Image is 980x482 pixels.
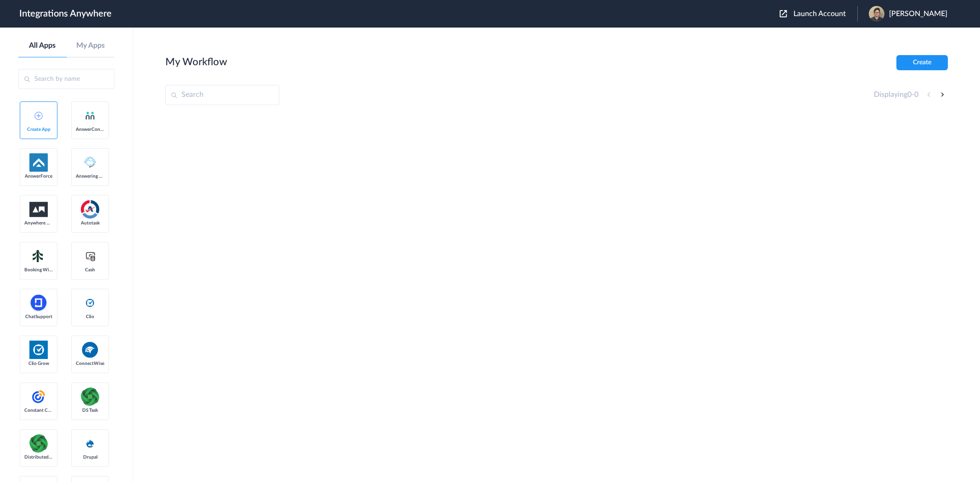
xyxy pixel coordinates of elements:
[24,408,53,413] span: Constant Contact
[81,200,99,219] img: autotask.png
[874,90,918,99] h4: Displaying -
[24,220,53,226] span: Anywhere Works
[18,69,114,89] input: Search by name
[29,387,48,406] img: constant-contact.svg
[780,10,857,18] button: Launch Account
[76,127,104,132] span: AnswerConnect
[29,202,48,217] img: aww.png
[24,267,53,273] span: Booking Widget
[18,41,67,50] a: All Apps
[76,220,104,226] span: Autotask
[907,91,912,98] span: 0
[81,387,99,406] img: distributedSource.png
[29,248,48,264] img: Setmore_Logo.svg
[85,251,96,262] img: cash-logo.svg
[85,110,96,121] img: answerconnect-logo.svg
[165,56,227,68] h2: My Workflow
[869,6,884,22] img: zac2.jpg
[81,341,99,359] img: connectwise.png
[24,127,53,132] span: Create App
[780,10,787,17] img: launch-acct-icon.svg
[29,153,48,172] img: af-app-logo.svg
[76,361,104,366] span: ConnectWise
[85,438,96,449] img: drupal-logo.svg
[889,10,947,18] span: [PERSON_NAME]
[29,341,48,359] img: Clio.jpg
[76,314,104,319] span: Clio
[76,454,104,460] span: Drupal
[29,294,48,312] img: chatsupport-icon.svg
[29,434,48,453] img: distributedSource.png
[24,174,53,179] span: AnswerForce
[914,91,918,98] span: 0
[67,41,115,50] a: My Apps
[34,112,43,120] img: add-icon.svg
[24,454,53,460] span: Distributed Source
[896,55,948,70] button: Create
[76,408,104,413] span: DS Task
[76,174,104,179] span: Answering Service
[24,314,53,319] span: ChatSupport
[19,8,112,19] h1: Integrations Anywhere
[81,153,99,172] img: Answering_service.png
[76,267,104,273] span: Cash
[85,297,96,308] img: clio-logo.svg
[24,361,53,366] span: Clio Grow
[793,10,846,17] span: Launch Account
[165,85,279,105] input: Search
